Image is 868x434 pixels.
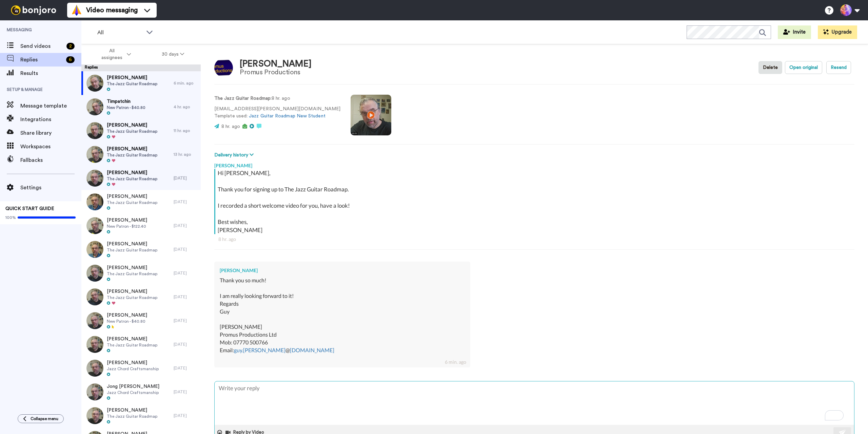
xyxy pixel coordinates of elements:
a: [PERSON_NAME]The Jazz Guitar Roadmap[DATE] [81,333,201,356]
div: 2 [66,43,75,50]
button: Invite [778,25,811,39]
button: All assignees [83,45,146,64]
a: guy.[PERSON_NAME] [234,347,285,353]
span: All [97,29,143,37]
span: The Jazz Guitar Roadmap [107,200,157,205]
div: 11 hr. ago [174,128,197,133]
span: Settings [20,184,81,192]
div: Thank you so much! I am really looking forward to it! Regards Guy [PERSON_NAME] Promus Production... [220,277,465,362]
span: The Jazz Guitar Roadmap [107,81,157,87]
span: The Jazz Guitar Roadmap [107,414,157,419]
a: [PERSON_NAME]The Jazz Guitar Roadmap13 hr. ago [81,143,201,166]
button: Delete [758,61,782,74]
a: [PERSON_NAME]The Jazz Guitar Roadmap[DATE] [81,404,201,428]
img: a43c97f2-0aea-48f4-aa3e-3ae46ef469a4-thumb.jpg [86,170,103,187]
a: [PERSON_NAME]The Jazz Guitar Roadmap[DATE] [81,238,201,261]
span: [PERSON_NAME] [107,359,159,366]
a: Jazz Guitar Roadmap New Student [249,114,325,118]
span: Collapse menu [31,416,58,421]
a: [PERSON_NAME]New Patron - $40.80[DATE] [81,309,201,333]
p: [EMAIL_ADDRESS][PERSON_NAME][DOMAIN_NAME] Template used: [214,106,340,120]
span: [PERSON_NAME] [107,74,157,81]
a: TimpatchinNew Patron - $40.804 hr. ago [81,95,201,119]
a: [PERSON_NAME]The Jazz Guitar Roadmap[DATE] [81,190,201,214]
img: e8c83dc8-09a4-46c9-a536-612310330642-thumb.jpg [86,241,103,258]
span: Send videos [20,42,64,50]
span: [PERSON_NAME] [107,146,157,152]
div: [DATE] [174,175,197,181]
div: [PERSON_NAME] [214,159,854,169]
div: 13 hr. ago [174,152,197,157]
span: [PERSON_NAME] [107,407,157,414]
span: Video messaging [86,5,138,15]
span: [PERSON_NAME] [107,336,157,342]
a: [PERSON_NAME]Jazz Chord Craftsmanship[DATE] [81,356,201,380]
strong: The Jazz Guitar Roadmap [214,96,271,101]
a: Jong [PERSON_NAME]Jazz Chord Craftsmanship[DATE] [81,380,201,404]
span: Timpatchin [107,98,145,105]
button: Resend [826,61,851,74]
button: Delivery history [214,151,256,159]
div: [DATE] [174,294,197,300]
div: 6 min. ago [174,80,197,86]
img: 55a50b1a-5705-4de5-9226-6d41062c32a3-thumb.jpg [86,217,103,234]
span: 8 hr. ago [221,124,240,129]
img: bj-logo-header-white.svg [8,5,59,15]
span: [PERSON_NAME] [107,264,157,271]
span: The Jazz Guitar Roadmap [107,129,157,134]
span: [PERSON_NAME] [107,169,157,176]
img: c0433d4f-c226-46c9-9400-37d1203d8b2e-thumb.jpg [86,336,103,353]
div: [PERSON_NAME] [240,59,312,69]
a: [DOMAIN_NAME] [290,347,334,353]
span: The Jazz Guitar Roadmap [107,271,157,277]
p: : 8 hr. ago [214,95,340,102]
textarea: To enrich screen reader interactions, please activate Accessibility in Grammarly extension settings [215,381,854,425]
span: [PERSON_NAME] [107,193,157,200]
a: [PERSON_NAME]The Jazz Guitar Roadmap[DATE] [81,285,201,309]
span: Jazz Chord Craftsmanship [107,390,159,395]
span: Integrations [20,115,81,124]
div: 4 hr. ago [174,104,197,110]
img: 54ee50fc-28ae-4814-9131-ca038e589776-thumb.jpg [86,75,103,92]
div: [DATE] [174,342,197,347]
span: All assignees [98,48,125,61]
div: [DATE] [174,270,197,276]
span: Share library [20,129,81,137]
span: The Jazz Guitar Roadmap [107,152,157,158]
div: [DATE] [174,413,197,418]
img: 1b26c039-693c-4da3-b3b7-7ccfb8e81d4d-thumb.jpg [86,312,103,329]
a: [PERSON_NAME]The Jazz Guitar Roadmap6 min. ago [81,71,201,95]
img: a74e8e99-2680-4d64-9cfe-d96747ac2845-thumb.jpg [86,265,103,282]
span: 100% [5,215,16,220]
button: Upgrade [818,25,857,39]
span: The Jazz Guitar Roadmap [107,342,157,348]
span: QUICK START GUIDE [5,206,54,211]
span: The Jazz Guitar Roadmap [107,247,157,253]
span: Jong [PERSON_NAME] [107,383,159,390]
div: Replies [81,64,201,71]
span: New Patron - $122.40 [107,224,147,229]
img: f0d2f01c-e7e9-47e9-a658-c218c1df1343-thumb.jpg [86,98,103,115]
button: Open original [785,61,822,74]
img: d31fe5e8-53d0-496b-b632-3ae35e94fa0e-thumb.jpg [86,383,103,400]
img: vm-color.svg [71,5,82,16]
span: The Jazz Guitar Roadmap [107,176,157,182]
img: a820d62d-84fc-4a48-92a7-b026ca3c6f91-thumb.jpg [86,146,103,163]
span: New Patron - $40.80 [107,105,145,110]
button: 30 days [146,48,200,60]
span: Message template [20,102,81,110]
span: [PERSON_NAME] [107,122,157,129]
div: [DATE] [174,365,197,371]
div: 6 min. ago [445,359,466,365]
span: Results [20,69,81,77]
span: Replies [20,56,63,64]
img: c91879b8-0640-4cb0-a0c1-957657630b12-thumb.jpg [86,288,103,305]
span: New Patron - $40.80 [107,319,147,324]
span: [PERSON_NAME] [107,241,157,247]
div: Hi [PERSON_NAME], Thank you for signing up to The Jazz Guitar Roadmap. I recorded a short welcome... [218,169,853,234]
a: [PERSON_NAME]New Patron - $122.40[DATE] [81,214,201,238]
div: Promus Productions [240,69,312,76]
div: [DATE] [174,389,197,395]
div: 6 [66,56,75,63]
